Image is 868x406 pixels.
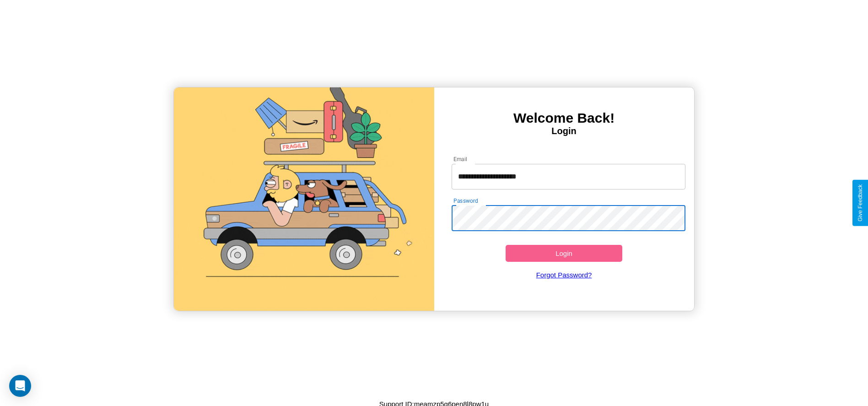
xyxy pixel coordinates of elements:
div: Give Feedback [857,184,863,222]
h3: Welcome Back! [434,110,694,126]
button: Login [506,245,623,262]
div: Open Intercom Messenger [9,375,31,397]
label: Password [453,197,478,205]
label: Email [453,155,468,163]
img: gif [174,87,434,311]
h4: Login [434,126,694,136]
a: Forgot Password? [447,262,681,288]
